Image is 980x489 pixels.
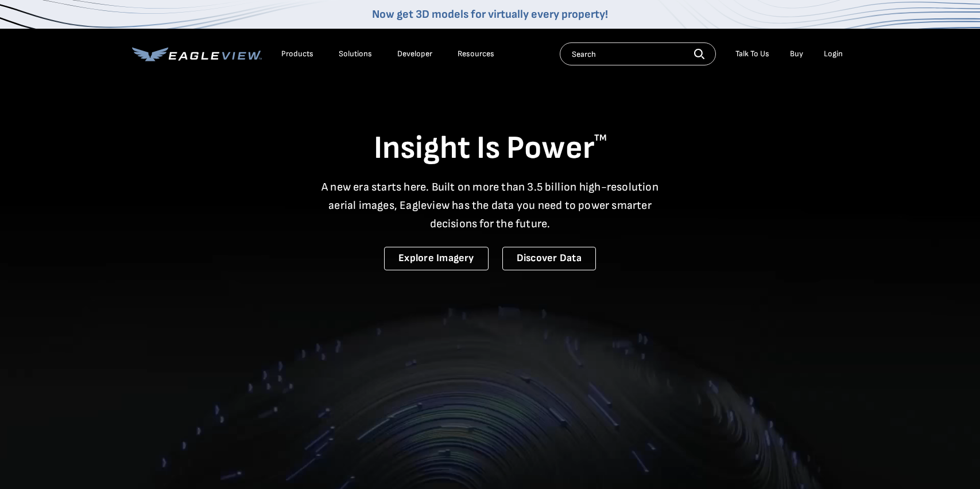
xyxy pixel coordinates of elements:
[397,49,432,59] a: Developer
[735,49,769,59] div: Talk To Us
[824,49,843,59] div: Login
[315,178,666,233] p: A new era starts here. Built on more than 3.5 billion high-resolution aerial images, Eagleview ha...
[594,133,607,143] sup: TM
[281,49,313,59] div: Products
[339,49,372,59] div: Solutions
[790,49,803,59] a: Buy
[384,247,489,270] a: Explore Imagery
[372,7,608,21] a: Now get 3D models for virtually every property!
[458,49,494,59] div: Resources
[502,247,596,270] a: Discover Data
[132,129,849,169] h1: Insight Is Power
[560,42,716,65] input: Search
